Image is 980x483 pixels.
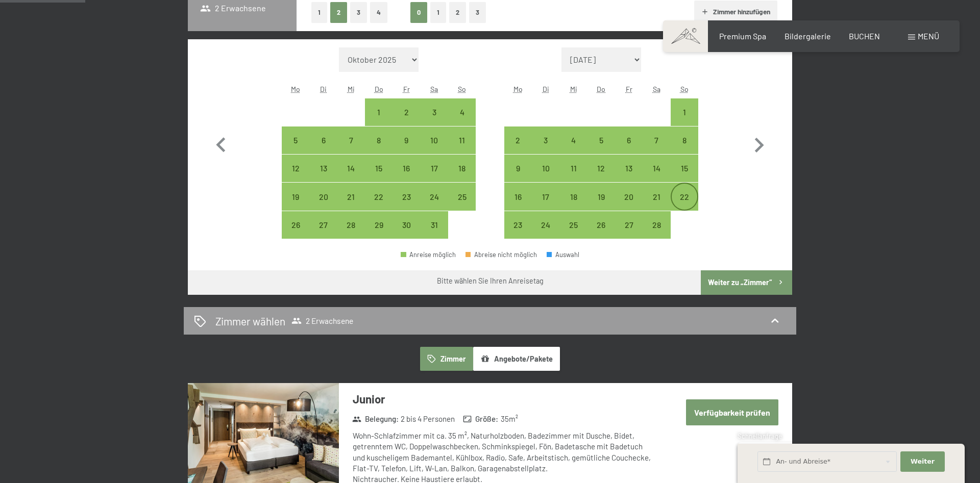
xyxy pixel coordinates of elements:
[393,183,420,210] div: Anreise möglich
[643,155,670,182] div: Anreise möglich
[310,221,336,246] div: 27
[672,108,697,134] div: 1
[532,126,559,154] div: Anreise möglich
[350,2,367,23] button: 3
[200,3,266,14] span: 2 Erwachsene
[560,221,586,246] div: 25
[282,126,309,154] div: Anreise möglich
[338,136,364,162] div: 7
[918,31,939,41] span: Menü
[626,85,632,93] abbr: Freitag
[348,85,355,93] abbr: Mittwoch
[587,126,615,154] div: Anreise möglich
[501,414,518,424] span: 35 m²
[719,31,766,41] a: Premium Spa
[283,193,308,218] div: 19
[644,136,669,162] div: 7
[505,193,531,218] div: 16
[282,155,309,182] div: Anreise möglich
[291,85,300,93] abbr: Montag
[559,155,587,182] div: Wed Feb 11 2026
[701,270,792,295] button: Weiter zu „Zimmer“
[744,47,774,239] button: Nächster Monat
[615,211,643,239] div: Anreise möglich
[309,126,337,154] div: Anreise möglich
[560,136,586,162] div: 4
[559,126,587,154] div: Wed Feb 04 2026
[365,183,393,210] div: Thu Jan 22 2026
[505,136,531,162] div: 2
[671,183,698,210] div: Sun Feb 22 2026
[532,183,559,210] div: Tue Feb 17 2026
[448,98,476,126] div: Sun Jan 04 2026
[337,155,365,182] div: Wed Jan 14 2026
[449,108,475,134] div: 4
[421,126,448,154] div: Sat Jan 10 2026
[309,155,337,182] div: Anreise möglich
[616,164,642,190] div: 13
[671,155,698,182] div: Sun Feb 15 2026
[589,221,614,246] div: 26
[393,211,420,239] div: Anreise möglich
[430,85,438,93] abbr: Samstag
[671,98,698,126] div: Sun Feb 01 2026
[532,126,559,154] div: Tue Feb 03 2026
[422,108,447,134] div: 3
[615,126,643,154] div: Anreise möglich
[449,164,475,190] div: 18
[504,211,532,239] div: Anreise möglich
[532,183,559,210] div: Anreise möglich
[672,136,697,162] div: 8
[672,164,697,190] div: 15
[532,155,559,182] div: Anreise möglich
[421,155,448,182] div: Anreise möglich
[448,98,476,126] div: Anreise möglich
[310,193,336,218] div: 20
[448,126,476,154] div: Sun Jan 11 2026
[393,211,420,239] div: Fri Jan 30 2026
[900,451,944,472] button: Weiter
[338,164,364,190] div: 14
[421,211,448,239] div: Anreise möglich
[365,98,393,126] div: Anreise möglich
[504,183,532,210] div: Mon Feb 16 2026
[672,193,697,218] div: 22
[393,98,420,126] div: Anreise möglich
[370,2,387,23] button: 4
[422,164,447,190] div: 17
[559,183,587,210] div: Anreise möglich
[504,126,532,154] div: Mon Feb 02 2026
[282,211,309,239] div: Mon Jan 26 2026
[559,211,587,239] div: Wed Feb 25 2026
[532,211,559,239] div: Tue Feb 24 2026
[686,399,778,425] button: Verfügbarkeit prüfen
[505,221,531,246] div: 23
[421,211,448,239] div: Sat Jan 31 2026
[738,432,782,440] span: Schnellanfrage
[469,2,486,23] button: 3
[559,126,587,154] div: Anreise möglich
[849,31,880,41] a: BUCHEN
[911,457,935,466] span: Weiter
[353,391,656,407] h3: Junior
[533,193,558,218] div: 17
[680,85,689,93] abbr: Sonntag
[449,2,466,23] button: 2
[283,136,308,162] div: 5
[291,316,353,326] span: 2 Erwachsene
[671,183,698,210] div: Anreise möglich
[394,193,419,218] div: 23
[282,126,309,154] div: Mon Jan 05 2026
[401,251,456,258] div: Anreise möglich
[643,183,670,210] div: Sat Feb 21 2026
[615,183,643,210] div: Fri Feb 20 2026
[449,193,475,218] div: 25
[366,221,391,246] div: 29
[644,193,669,218] div: 21
[394,164,419,190] div: 16
[309,183,337,210] div: Anreise möglich
[644,221,669,246] div: 28
[337,211,365,239] div: Anreise möglich
[589,164,614,190] div: 12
